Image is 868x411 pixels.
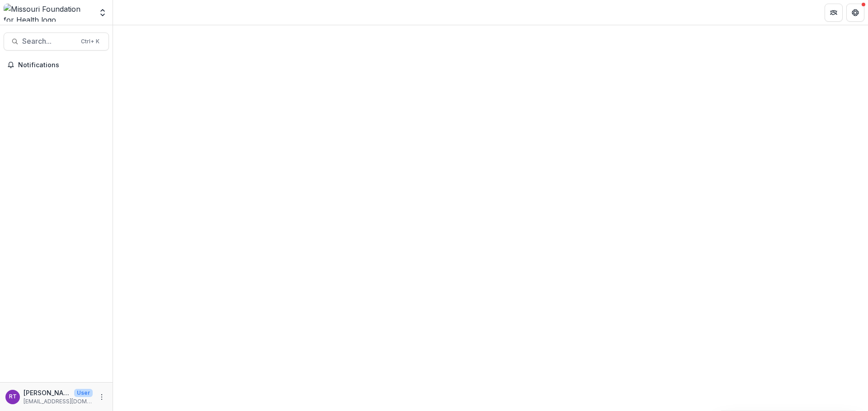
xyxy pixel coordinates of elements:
[22,37,75,46] span: Search...
[4,4,93,22] img: Missouri Foundation for Health logo
[24,397,93,406] p: [EMAIL_ADDRESS][DOMAIN_NAME]
[846,4,864,22] button: Get Help
[79,37,101,46] div: Ctrl + K
[74,389,93,397] p: User
[825,4,843,22] button: Partners
[4,32,109,51] button: Search...
[24,388,71,397] p: [PERSON_NAME]
[18,61,105,69] span: Notifications
[9,394,17,400] div: Reana Thomas
[96,4,109,22] button: Open entity switcher
[117,6,155,19] nav: breadcrumb
[96,392,107,402] button: More
[4,58,109,72] button: Notifications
